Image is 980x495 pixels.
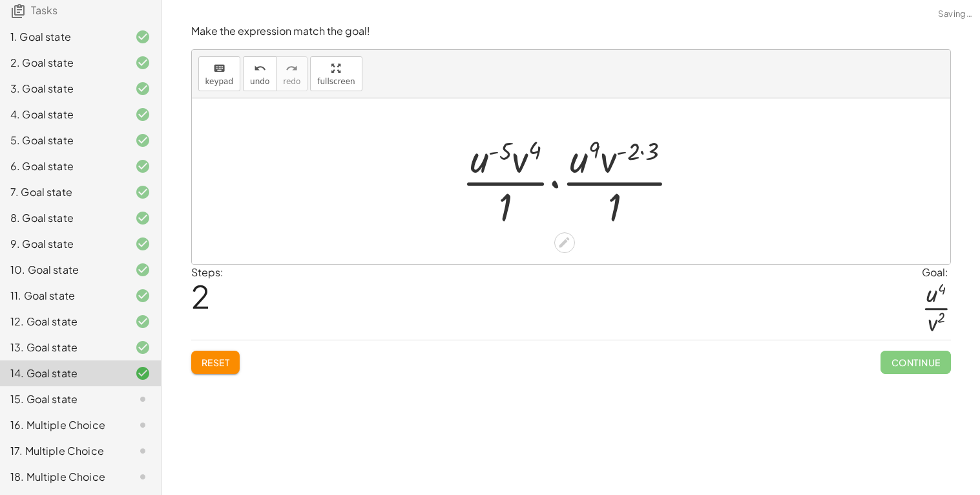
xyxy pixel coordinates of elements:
[10,288,114,303] div: 11. Goal state
[243,56,276,91] button: undoundo
[10,469,114,485] div: 18. Multiple Choice
[135,391,151,407] i: Task not started.
[286,61,298,76] i: redo
[10,55,114,71] div: 2. Goal state
[10,366,114,381] div: 14. Goal state
[554,232,574,253] div: Edit math
[10,159,114,174] div: 6. Goal state
[202,357,230,368] span: Reset
[135,55,151,71] i: Task finished and correct.
[10,29,114,45] div: 1. Goal state
[283,77,300,86] span: redo
[10,107,114,122] div: 4. Goal state
[135,107,151,122] i: Task finished and correct.
[135,184,151,200] i: Task finished and correct.
[10,443,114,459] div: 17. Multiple Choice
[135,236,151,252] i: Task finished and correct.
[922,265,951,280] div: Goal:
[10,210,114,226] div: 8. Goal state
[191,265,224,279] label: Steps:
[135,262,151,278] i: Task finished and correct.
[250,77,269,86] span: undo
[31,3,57,17] span: Tasks
[191,24,951,39] p: Make the expression match the goal!
[317,77,355,86] span: fullscreen
[10,184,114,200] div: 7. Goal state
[135,469,151,485] i: Task not started.
[310,56,362,91] button: fullscreen
[276,56,308,91] button: redoredo
[10,81,114,96] div: 3. Goal state
[191,351,240,374] button: Reset
[938,8,972,21] span: Saving…
[10,236,114,252] div: 9. Goal state
[10,133,114,148] div: 5. Goal state
[135,314,151,329] i: Task finished and correct.
[135,133,151,148] i: Task finished and correct.
[10,262,114,278] div: 10. Goal state
[254,61,266,76] i: undo
[10,340,114,355] div: 13. Goal state
[135,210,151,226] i: Task finished and correct.
[10,314,114,329] div: 12. Goal state
[135,81,151,96] i: Task finished and correct.
[205,77,234,86] span: keypad
[10,417,114,433] div: 16. Multiple Choice
[135,159,151,174] i: Task finished and correct.
[135,288,151,303] i: Task finished and correct.
[135,443,151,459] i: Task not started.
[10,391,114,407] div: 15. Goal state
[198,56,241,91] button: keyboardkeypad
[135,417,151,433] i: Task not started.
[135,29,151,45] i: Task finished and correct.
[135,366,151,381] i: Task finished and correct.
[135,340,151,355] i: Task finished and correct.
[191,276,210,316] span: 2
[213,61,225,76] i: keyboard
